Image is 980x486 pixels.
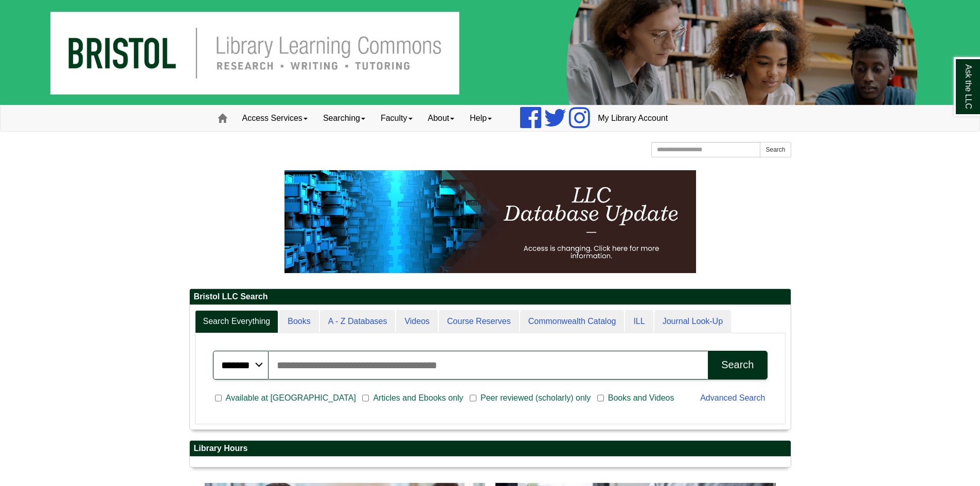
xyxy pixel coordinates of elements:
[396,310,438,333] a: Videos
[235,105,315,131] a: Access Services
[373,105,420,131] a: Faculty
[520,310,625,333] a: Commonwealth Catalog
[315,105,373,131] a: Searching
[470,393,476,403] input: Peer reviewed (scholarly) only
[700,393,765,402] a: Advanced Search
[369,392,467,404] span: Articles and Ebooks only
[420,105,462,131] a: About
[439,310,519,333] a: Course Reserves
[362,393,369,403] input: Articles and Ebooks only
[476,392,595,404] span: Peer reviewed (scholarly) only
[279,310,318,333] a: Books
[604,392,679,404] span: Books and Videos
[708,351,767,380] button: Search
[215,393,222,403] input: Available at [GEOGRAPHIC_DATA]
[190,289,791,305] h2: Bristol LLC Search
[190,441,791,457] h2: Library Hours
[654,310,731,333] a: Journal Look-Up
[222,392,360,404] span: Available at [GEOGRAPHIC_DATA]
[760,142,791,157] button: Search
[597,393,604,403] input: Books and Videos
[320,310,396,333] a: A - Z Databases
[195,310,279,333] a: Search Everything
[625,310,653,333] a: ILL
[284,170,696,273] img: HTML tutorial
[721,359,754,371] div: Search
[590,105,675,131] a: My Library Account
[462,105,500,131] a: Help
